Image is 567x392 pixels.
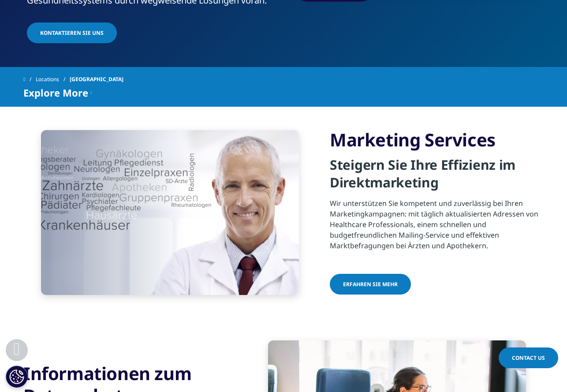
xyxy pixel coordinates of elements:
[512,354,545,362] span: Contact Us
[330,129,544,151] h3: Marketing Services
[330,156,544,198] h4: Steigern Sie Ihre Effizienz im Direktmarketing
[6,366,28,388] button: Cookie-Einstellungen
[330,274,411,295] a: Erfahren Sie mehr
[40,29,104,37] span: Kontaktieren Sie Uns
[330,198,544,256] p: Wir unterstützen Sie kompetent und zuverlässig bei Ihren Marketingkampagnen: mit täglich aktualis...
[36,71,70,87] a: Locations
[499,347,558,368] a: Contact Us
[27,22,117,43] a: Kontaktieren Sie Uns
[70,71,123,87] span: [GEOGRAPHIC_DATA]
[343,280,398,288] span: Erfahren Sie mehr
[23,87,88,98] span: Explore More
